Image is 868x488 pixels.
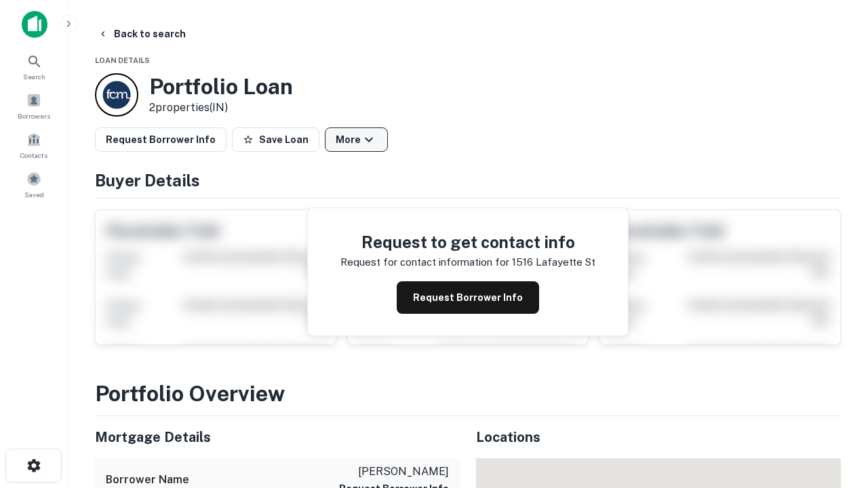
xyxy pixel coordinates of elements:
span: Borrowers [18,110,50,121]
a: Contacts [4,127,64,163]
button: Request Borrower Info [397,281,539,314]
span: Loan Details [95,56,150,64]
h3: Portfolio Loan [149,74,293,100]
img: capitalize-icon.png [22,11,47,38]
span: Saved [24,189,44,200]
p: 1516 lafayette st [512,254,595,270]
h3: Portfolio Overview [95,378,841,410]
a: Borrowers [4,87,64,124]
button: More [325,127,388,152]
a: Saved [4,166,64,203]
button: Back to search [92,22,191,46]
h6: Borrower Name [106,472,189,488]
p: 2 properties (IN) [149,100,293,116]
p: [PERSON_NAME] [339,464,449,480]
span: Search [23,71,45,82]
a: Search [4,48,64,85]
button: Request Borrower Info [95,127,226,152]
iframe: Chat Widget [800,380,868,445]
h5: Locations [476,427,841,447]
p: Request for contact information for [340,254,509,270]
button: Save Loan [232,127,319,152]
h4: Buyer Details [95,168,841,192]
h5: Mortgage Details [95,427,460,447]
h4: Request to get contact info [340,230,595,254]
span: Contacts [20,150,47,161]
